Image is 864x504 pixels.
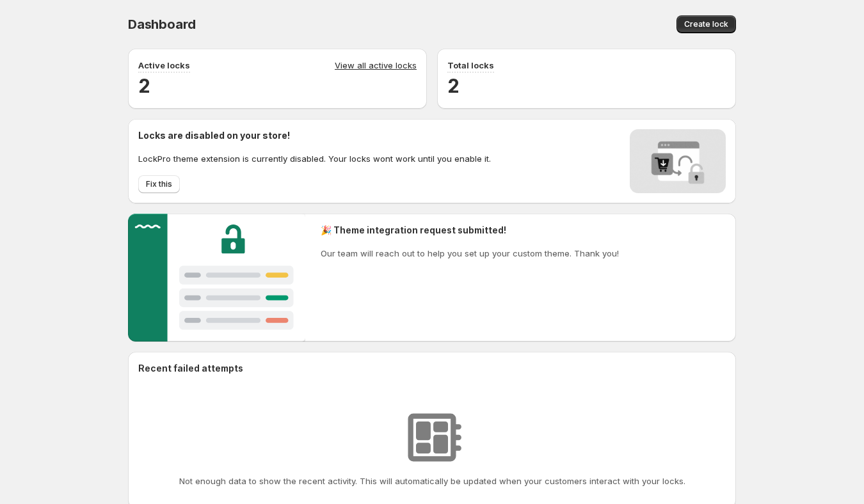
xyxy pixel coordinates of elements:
a: View all active locks [335,59,417,73]
span: Create lock [684,19,728,29]
p: Not enough data to show the recent activity. This will automatically be updated when your custome... [179,475,685,487]
button: Create lock [676,15,736,33]
img: Customer support [128,214,305,342]
p: Total locks [447,59,494,72]
h2: Recent failed attempts [138,362,243,375]
h2: 2 [138,73,417,98]
img: No resources found [400,406,464,469]
p: LockPro theme extension is currently disabled. Your locks wont work until you enable it. [138,152,491,165]
span: Fix this [146,179,172,189]
button: Fix this [138,175,180,193]
h2: 🎉 Theme integration request submitted! [321,224,619,237]
p: Our team will reach out to help you set up your custom theme. Thank you! [321,247,619,260]
img: Locks disabled [630,129,726,193]
h2: 2 [447,73,726,98]
p: Active locks [138,59,190,72]
span: Dashboard [128,17,196,32]
h2: Locks are disabled on your store! [138,129,491,142]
